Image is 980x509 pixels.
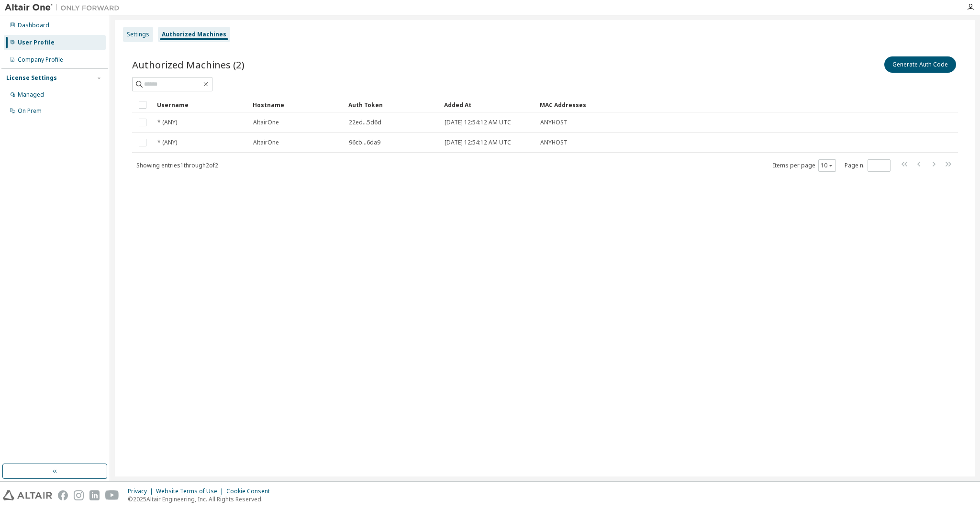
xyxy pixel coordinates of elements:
[18,56,63,64] div: Company Profile
[445,139,511,146] span: [DATE] 12:54:12 AM UTC
[157,139,177,146] span: * (ANY)
[253,97,341,112] div: Hostname
[349,119,381,126] span: 22ed...5d6d
[349,139,380,146] span: 96cb...6da9
[444,97,532,112] div: Added At
[157,97,245,112] div: Username
[18,91,44,99] div: Managed
[18,39,55,46] div: User Profile
[226,487,276,495] div: Cookie Consent
[540,119,568,126] span: ANYHOST
[105,490,119,500] img: youtube.svg
[89,490,100,500] img: linkedin.svg
[884,56,956,73] button: Generate Auth Code
[348,97,436,112] div: Auth Token
[18,22,49,29] div: Dashboard
[157,119,177,126] span: * (ANY)
[74,490,84,500] img: instagram.svg
[6,74,57,82] div: License Settings
[136,161,218,169] span: Showing entries 1 through 2 of 2
[3,490,52,500] img: altair_logo.svg
[128,487,156,495] div: Privacy
[253,119,279,126] span: AltairOne
[58,490,68,500] img: facebook.svg
[821,162,834,169] button: 10
[128,495,276,503] p: © 2025 Altair Engineering, Inc. All Rights Reserved.
[18,107,42,115] div: On Prem
[253,139,279,146] span: AltairOne
[540,139,568,146] span: ANYHOST
[540,97,857,112] div: MAC Addresses
[156,487,226,495] div: Website Terms of Use
[445,119,511,126] span: [DATE] 12:54:12 AM UTC
[127,31,149,38] div: Settings
[162,31,226,38] div: Authorized Machines
[845,159,891,172] span: Page n.
[5,3,124,12] img: Altair One
[132,58,245,71] span: Authorized Machines (2)
[773,159,836,172] span: Items per page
